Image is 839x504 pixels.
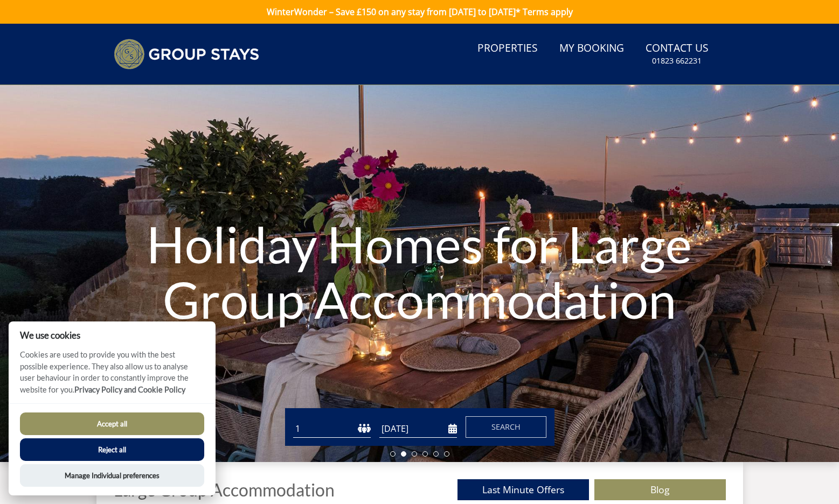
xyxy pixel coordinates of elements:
[466,416,546,438] button: Search
[457,479,589,500] a: Last Minute Offers
[20,464,204,487] button: Manage Individual preferences
[652,55,702,66] small: 01823 662231
[20,438,204,461] button: Reject all
[594,479,726,500] a: Blog
[126,195,713,349] h1: Holiday Homes for Large Group Accommodation
[114,39,259,69] img: Group Stays
[473,37,542,61] a: Properties
[74,385,185,394] a: Privacy Policy and Cookie Policy
[379,420,457,438] input: Arrival Date
[114,480,335,499] h1: Large Group Accommodation
[9,349,216,403] p: Cookies are used to provide you with the best possible experience. They also allow us to analyse ...
[641,37,713,72] a: Contact Us01823 662231
[20,412,204,435] button: Accept all
[9,330,216,340] h2: We use cookies
[555,37,628,61] a: My Booking
[491,422,521,432] span: Search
